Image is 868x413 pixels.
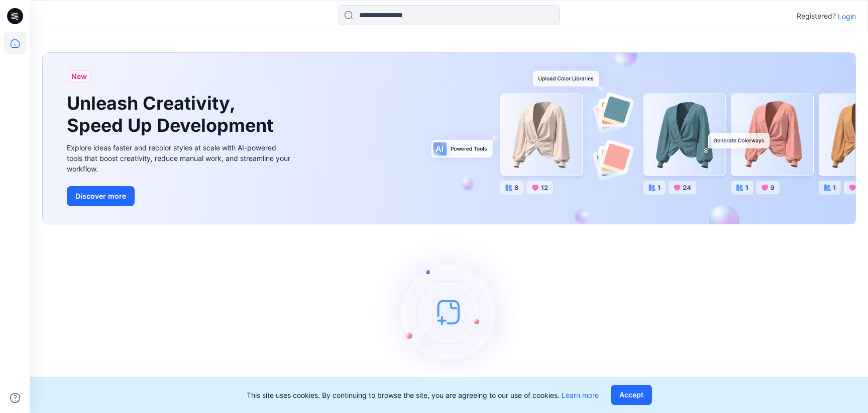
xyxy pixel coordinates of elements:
h1: Unleash Creativity, Speed Up Development [67,93,278,136]
a: Learn more [562,391,599,399]
p: This site uses cookies. By continuing to browse the site, you are agreeing to our use of cookies. [247,390,599,400]
p: Login [838,11,856,22]
button: Discover more [67,186,135,206]
a: Discover more [67,186,293,206]
img: empty-state-image.svg [374,236,524,387]
span: New [71,70,87,82]
div: Explore ideas faster and recolor styles at scale with AI-powered tools that boost creativity, red... [67,142,293,174]
button: Accept [611,385,652,405]
p: Registered? [797,10,836,22]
